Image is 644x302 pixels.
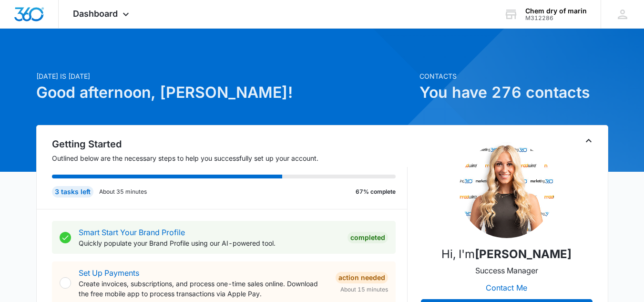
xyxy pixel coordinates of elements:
[356,187,396,196] p: 67% complete
[79,228,185,237] a: Smart Start Your Brand Profile
[340,285,388,294] span: About 15 minutes
[52,186,93,198] div: 3 tasks left
[525,15,587,21] div: account id
[99,187,147,196] p: About 35 minutes
[36,81,414,104] h1: Good afternoon, [PERSON_NAME]!
[36,71,414,81] p: [DATE] is [DATE]
[525,7,587,15] div: account name
[73,9,118,19] span: Dashboard
[336,272,388,283] div: Action Needed
[475,247,572,261] strong: [PERSON_NAME]
[459,143,554,238] img: Madison Ruff
[419,71,608,81] p: Contacts
[52,137,408,151] h2: Getting Started
[79,279,328,299] p: Create invoices, subscriptions, and process one-time sales online. Download the free mobile app t...
[441,246,572,263] p: Hi, I'm
[476,276,537,299] button: Contact Me
[52,153,408,163] p: Outlined below are the necessary steps to help you successfully set up your account.
[348,232,388,243] div: Completed
[419,81,608,104] h1: You have 276 contacts
[79,238,340,248] p: Quickly populate your Brand Profile using our AI-powered tool.
[475,265,538,276] p: Success Manager
[79,268,139,278] a: Set Up Payments
[583,135,594,146] button: Toggle Collapse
